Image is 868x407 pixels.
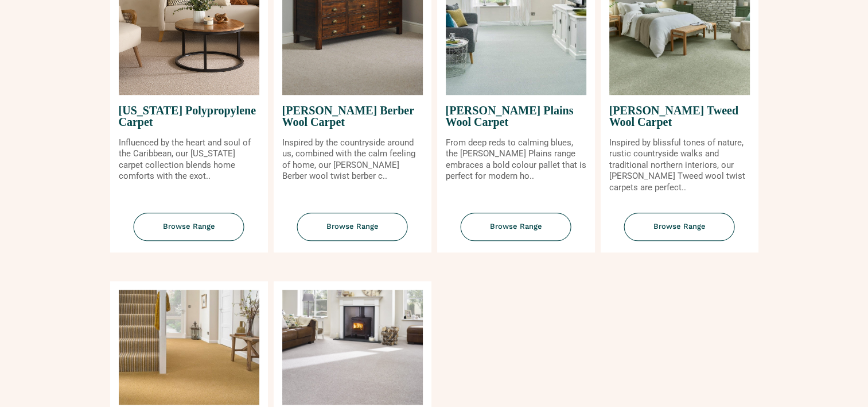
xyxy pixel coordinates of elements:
p: Inspired by the countryside around us, combined with the calm feeling of home, our [PERSON_NAME] ... [282,137,423,182]
p: Influenced by the heart and soul of the Caribbean, our [US_STATE] carpet collection blends home c... [119,137,259,182]
a: Browse Range [601,213,758,252]
span: Browse Range [624,213,735,241]
a: Browse Range [274,213,431,252]
span: [US_STATE] Polypropylene Carpet [119,95,259,137]
img: Tomkinson Twist Stripe Carpet [119,290,259,405]
p: From deep reds to calming blues, the [PERSON_NAME] Plains range embraces a bold colour pallet tha... [446,137,586,182]
span: [PERSON_NAME] Plains Wool Carpet [446,95,586,137]
span: Browse Range [297,213,408,241]
span: Browse Range [134,213,244,241]
a: Browse Range [437,213,595,252]
span: [PERSON_NAME] Berber Wool Carpet [282,95,423,137]
span: Browse Range [461,213,571,241]
span: [PERSON_NAME] Tweed Wool Carpet [609,95,750,137]
img: Tomkinson Twist Wool Twist Carpet [282,290,423,405]
a: Browse Range [110,213,268,252]
p: Inspired by blissful tones of nature, rustic countryside walks and traditional northern interiors... [609,137,750,194]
